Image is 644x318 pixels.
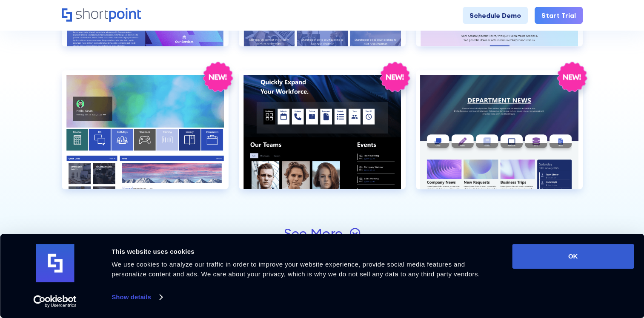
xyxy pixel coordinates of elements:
[463,7,528,24] a: Schedule Demo
[112,247,493,257] div: This website uses cookies
[491,220,644,318] iframe: Chat Widget
[284,227,343,240] div: See More
[112,261,480,278] span: We use cookies to analyze our traffic in order to improve your website experience, provide social...
[512,244,634,269] button: OK
[62,70,229,203] a: HR 4
[416,70,583,203] a: HR 6
[112,291,162,304] a: Show details
[18,295,92,308] a: Usercentrics Cookiebot - opens in a new window
[535,7,583,24] a: Start Trial
[239,70,406,203] a: HR 5
[36,244,74,282] img: logo
[62,8,141,23] a: Home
